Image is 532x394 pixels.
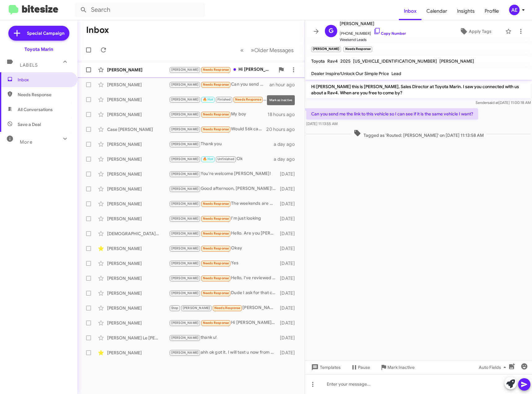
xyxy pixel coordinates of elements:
span: Weekend Leads [340,37,406,43]
span: More [20,139,33,145]
span: Unfinished [217,157,234,161]
span: [PERSON_NAME] [439,58,474,64]
div: ahh ok got it. I will text u now from a different system and from there u reply yes and then ther... [169,349,279,356]
div: [PERSON_NAME] [107,67,169,73]
div: a day ago [274,156,300,162]
span: Tagged as 'Routed: [PERSON_NAME]' on [DATE] 11:13:58 AM [351,129,486,138]
div: [DATE] [279,245,300,252]
button: Apply Tags [448,26,502,37]
span: Pause [358,362,370,373]
span: Needs Response [203,68,229,72]
div: [PERSON_NAME] [107,171,169,177]
div: Would 56k cash work? [169,126,266,133]
span: Insights [452,2,480,20]
span: [US_VEHICLE_IDENTIFICATION_NUMBER] [353,58,437,64]
span: Needs Response [18,92,70,98]
span: [PHONE_NUMBER] [340,27,406,37]
span: [PERSON_NAME] [171,336,199,340]
span: Needs Response [203,112,229,116]
span: Dealer Inspire/Unlock Our Simple Price [311,71,389,76]
span: [PERSON_NAME] [171,187,199,191]
p: Hi [PERSON_NAME] this is [PERSON_NAME], Sales Director at Toyota Marin. I saw you connected with ... [306,81,531,98]
span: [PERSON_NAME] [171,172,199,176]
span: Needs Response [203,291,229,295]
nav: Page navigation example [237,44,297,56]
button: Previous [237,44,247,56]
div: You're welcome [PERSON_NAME]! [169,170,279,177]
div: [DATE] [279,186,300,192]
span: Labels [20,62,38,68]
div: Okay [169,245,279,252]
div: Good afternoon, [PERSON_NAME]! I’ll have one of our sales consultants reach out shortly with our ... [169,185,279,192]
div: [PERSON_NAME] is helping us thank you [169,304,279,311]
span: [PERSON_NAME] [171,276,199,280]
span: [PERSON_NAME] [171,68,199,72]
button: Pause [346,362,375,373]
div: [DATE] [279,335,300,341]
button: Auto Fields [474,362,513,373]
span: Needs Response [203,321,229,325]
div: [PERSON_NAME] [107,260,169,266]
a: Copy Number [373,31,406,36]
div: [DATE] [279,290,300,296]
span: Mark Inactive [387,362,415,373]
span: [PERSON_NAME] [171,231,199,235]
span: [PERSON_NAME] [340,20,406,27]
span: Needs Response [235,97,261,101]
div: The weekends are what works best for me, weekdays I work and I don't get out at a set time. [169,200,279,207]
div: thank u! [169,334,279,341]
span: [PERSON_NAME] [171,217,199,221]
div: Mark as Inactive [267,95,295,105]
span: Lead [391,71,401,76]
span: Needs Response [203,202,229,206]
div: Yes [169,260,279,267]
button: Mark Inactive [375,362,420,373]
div: My boy [169,111,268,118]
span: [PERSON_NAME] [171,321,199,325]
small: [PERSON_NAME] [311,47,341,52]
span: Needs Response [203,127,229,131]
span: G [329,26,334,36]
span: 🔥 Hot [203,157,213,161]
span: Needs Response [203,261,229,265]
div: [DATE] [279,350,300,356]
span: [PERSON_NAME] [183,306,210,310]
span: Inbox [18,77,70,83]
span: [PERSON_NAME] [171,127,199,131]
span: Inbox [399,2,421,20]
span: Auto Fields [479,362,508,373]
div: [PERSON_NAME] [107,201,169,207]
div: Hello. Are you [PERSON_NAME]'s supervisor? [169,230,279,237]
span: Toyota [311,58,325,64]
div: [PERSON_NAME] [107,186,169,192]
span: Special Campaign [27,30,64,36]
div: [DATE] [279,320,300,326]
div: 18 hours ago [268,111,300,118]
button: AE [504,5,525,15]
small: Needs Response [343,47,372,52]
a: Profile [480,2,504,20]
div: [DATE] [279,275,300,281]
div: [PERSON_NAME] [107,111,169,118]
div: [PERSON_NAME] [107,156,169,162]
div: I'm just looking [169,215,279,222]
input: Search [75,2,205,17]
div: [PERSON_NAME] [107,82,169,88]
span: « [240,46,244,54]
div: [DATE] [279,260,300,266]
span: Needs Response [203,83,229,87]
div: [DATE] [279,216,300,222]
div: [PERSON_NAME] [107,245,169,252]
div: an hour ago [269,82,300,88]
span: Finished [217,97,231,101]
span: Stop [171,306,179,310]
span: Needs Response [203,231,229,235]
span: Templates [310,362,341,373]
div: AE [509,5,520,15]
span: 🔥 Hot [203,97,213,101]
span: [PERSON_NAME] [171,202,199,206]
span: [PERSON_NAME] [171,246,199,250]
span: Needs Response [203,276,229,280]
button: Templates [305,362,346,373]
